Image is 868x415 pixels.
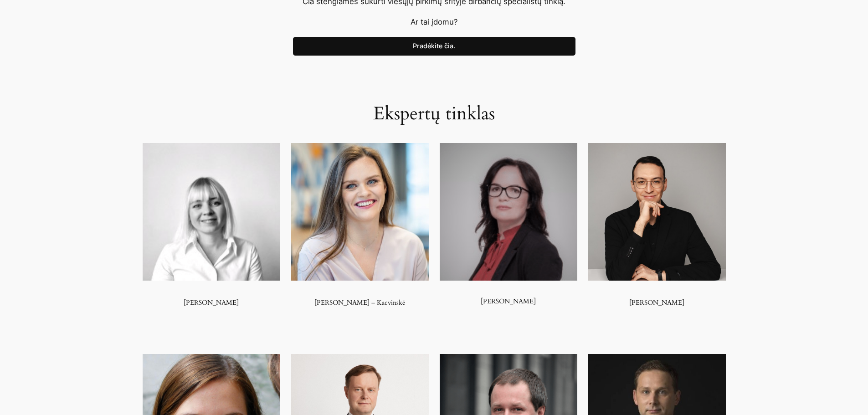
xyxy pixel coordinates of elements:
[293,16,575,28] p: Ar tai įdomu?
[291,299,429,307] h3: [PERSON_NAME] – Kacvinskė
[588,299,726,307] h3: [PERSON_NAME]
[293,37,575,56] a: Pradėkite čia.
[143,299,280,307] h3: [PERSON_NAME]
[293,103,575,125] h2: Ekspertų tinklas
[440,289,577,305] h3: [PERSON_NAME]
